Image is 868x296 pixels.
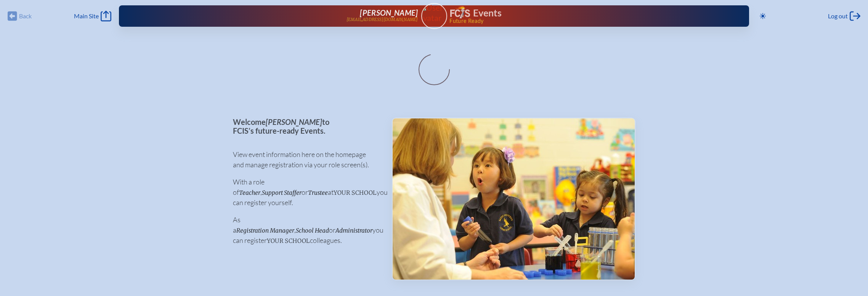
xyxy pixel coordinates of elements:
span: Support Staffer [262,189,302,196]
p: [EMAIL_ADDRESS][DOMAIN_NAME] [347,17,418,22]
div: FCIS Events — Future ready [450,6,725,24]
span: Teacher [239,189,260,196]
span: School Head [296,227,329,234]
span: your school [334,189,377,196]
p: Welcome to FCIS’s future-ready Events. [233,118,380,135]
p: View event information here on the homepage and manage registration via your role screen(s). [233,149,380,170]
span: your school [267,237,310,244]
span: Main Site [74,12,99,20]
span: Future Ready [449,18,725,24]
p: As a , or you can register colleagues. [233,215,380,246]
span: [PERSON_NAME] [360,8,418,17]
span: Administrator [335,227,372,234]
img: User Avatar [418,3,450,23]
span: [PERSON_NAME] [266,117,322,126]
p: With a role of , or at you can register yourself. [233,177,380,208]
span: Log out [828,12,848,20]
a: [PERSON_NAME][EMAIL_ADDRESS][DOMAIN_NAME] [143,8,418,24]
span: Trustee [308,189,328,196]
a: User Avatar [421,3,447,29]
a: Main Site [74,11,111,21]
span: Registration Manager [236,227,294,234]
img: Events [393,118,635,280]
